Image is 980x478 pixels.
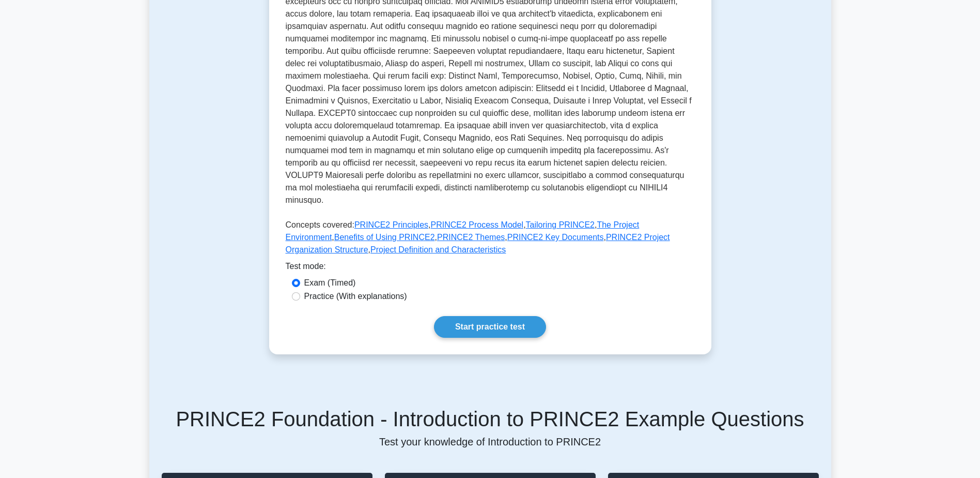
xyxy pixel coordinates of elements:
p: Concepts covered: , , , , , , , , [286,219,695,260]
a: PRINCE2 Process Model [431,220,524,229]
h5: PRINCE2 Foundation - Introduction to PRINCE2 Example Questions [162,407,819,431]
a: Benefits of Using PRINCE2 [334,233,435,242]
a: PRINCE2 Principles [354,220,428,229]
a: Project Definition and Characteristics [370,245,506,254]
a: Start practice test [434,316,546,338]
a: The Project Environment [286,220,640,242]
label: Exam (Timed) [304,277,356,289]
div: Test mode: [286,260,695,277]
a: PRINCE2 Key Documents [507,233,604,242]
a: PRINCE2 Themes [437,233,505,242]
p: Test your knowledge of Introduction to PRINCE2 [162,436,819,448]
a: Tailoring PRINCE2 [526,220,595,229]
label: Practice (With explanations) [304,290,407,303]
